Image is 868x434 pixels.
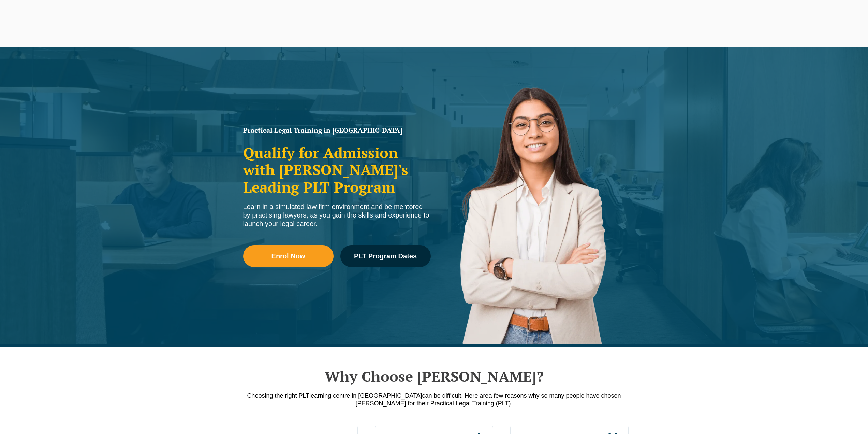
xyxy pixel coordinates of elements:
span: Enrol Now [271,253,305,260]
p: a few reasons why so many people have chosen [PERSON_NAME] for their Practical Legal Training (PLT). [240,392,629,407]
span: can be difficult. Here are [422,392,489,399]
a: Enrol Now [243,245,334,267]
h1: Practical Legal Training in [GEOGRAPHIC_DATA] [243,127,431,134]
span: learning centre in [GEOGRAPHIC_DATA] [309,392,422,399]
div: Learn in a simulated law firm environment and be mentored by practising lawyers, as you gain the ... [243,202,431,228]
span: Choosing the right PLT [247,392,309,399]
span: PLT Program Dates [354,253,417,260]
a: PLT Program Dates [340,245,431,267]
h2: Qualify for Admission with [PERSON_NAME]'s Leading PLT Program [243,144,431,196]
h2: Why Choose [PERSON_NAME]? [240,368,629,385]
